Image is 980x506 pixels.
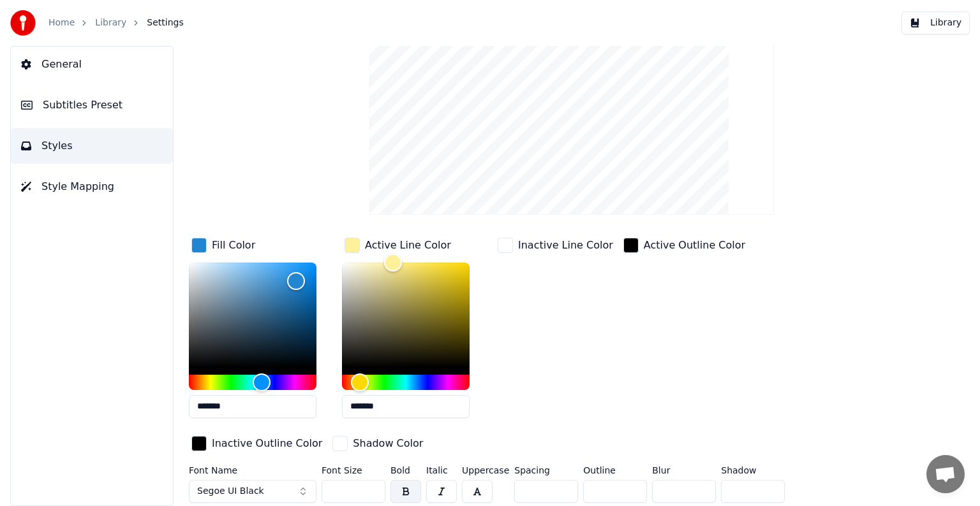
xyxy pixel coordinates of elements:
div: Color [342,263,470,367]
label: Outline [583,466,647,475]
span: Segoe UI Black [197,485,264,498]
a: Library [95,17,126,29]
button: Active Outline Color [621,235,748,256]
button: Active Line Color [342,235,454,256]
label: Blur [652,466,716,475]
label: Uppercase [462,466,509,475]
div: Active Outline Color [644,238,745,253]
button: General [11,47,173,82]
label: Spacing [514,466,578,475]
a: Home [48,17,75,29]
div: Color [189,263,316,367]
div: Fill Color [212,238,255,253]
button: Fill Color [189,235,258,256]
span: General [41,57,82,72]
button: Subtitles Preset [11,87,173,123]
div: Hue [342,375,470,390]
button: Inactive Line Color [495,235,616,256]
div: Open chat [926,455,965,493]
span: Subtitles Preset [43,98,122,113]
img: youka [10,10,36,36]
button: Style Mapping [11,169,173,205]
nav: breadcrumb [48,17,184,29]
div: Shadow Color [353,436,423,451]
button: Inactive Outline Color [189,433,325,454]
label: Bold [390,466,421,475]
div: Hue [189,375,316,390]
button: Library [902,11,970,34]
label: Italic [426,466,457,475]
div: Inactive Line Color [518,238,613,253]
label: Font Size [322,466,385,475]
div: Active Line Color [365,238,451,253]
span: Style Mapping [41,179,114,194]
div: Inactive Outline Color [212,436,322,451]
button: Shadow Color [330,433,426,454]
span: Styles [41,138,73,154]
button: Styles [11,128,173,164]
span: Settings [147,17,183,29]
label: Font Name [189,466,316,475]
label: Shadow [721,466,785,475]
